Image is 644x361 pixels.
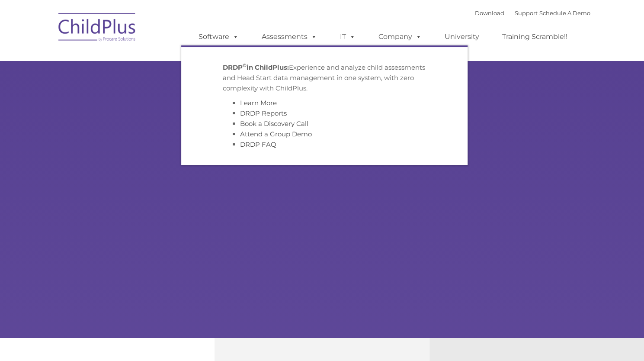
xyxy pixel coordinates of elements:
a: Software [190,28,247,45]
a: Learn More [240,99,277,107]
a: Book a Discovery Call [240,119,308,128]
font: | [475,10,590,16]
a: Attend a Group Demo [240,130,312,138]
a: University [436,28,488,45]
img: ChildPlus by Procare Solutions [54,7,141,50]
p: Experience and analyze child assessments and Head Start data management in one system, with zero ... [223,62,426,93]
sup: © [243,62,247,68]
a: DRDP FAQ [240,140,276,148]
a: Training Scramble!! [493,28,576,45]
strong: DRDP in ChildPlus: [223,63,289,71]
a: Schedule A Demo [539,10,590,16]
a: IT [331,28,364,45]
a: Download [475,10,504,16]
a: Assessments [253,28,326,45]
a: DRDP Reports [240,109,287,117]
a: Support [515,10,538,16]
a: Company [370,28,430,45]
